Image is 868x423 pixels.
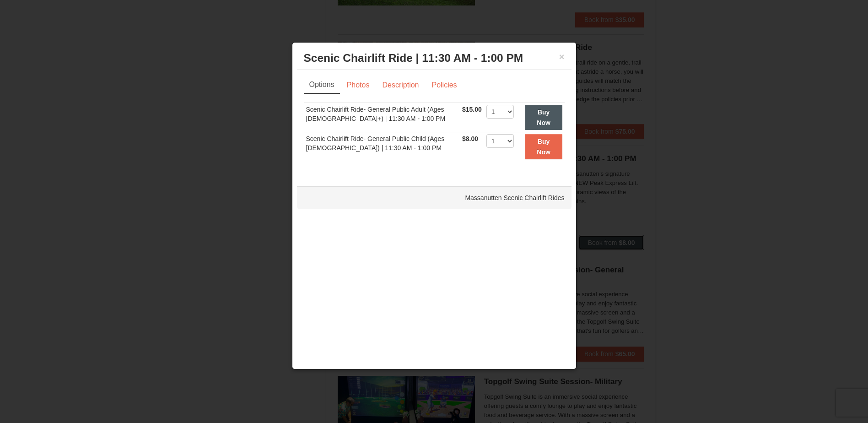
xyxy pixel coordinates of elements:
span: $15.00 [462,106,482,113]
h3: Scenic Chairlift Ride | 11:30 AM - 1:00 PM [304,51,565,65]
span: $8.00 [462,135,478,142]
a: Policies [426,76,463,94]
button: Buy Now [525,134,562,159]
td: Scenic Chairlift Ride- General Public Adult (Ages [DEMOGRAPHIC_DATA]+) | 11:30 AM - 1:00 PM [304,103,460,132]
div: Massanutten Scenic Chairlift Rides [297,186,571,209]
strong: Buy Now [537,108,550,126]
a: Photos [341,76,376,94]
a: Options [304,76,340,94]
strong: Buy Now [537,138,550,155]
a: Description [376,76,425,94]
button: × [559,52,565,61]
button: Buy Now [525,105,562,130]
td: Scenic Chairlift Ride- General Public Child (Ages [DEMOGRAPHIC_DATA]) | 11:30 AM - 1:00 PM [304,132,460,161]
